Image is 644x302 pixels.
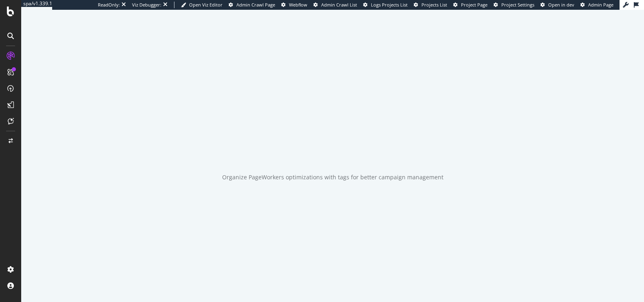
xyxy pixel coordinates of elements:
div: Organize PageWorkers optimizations with tags for better campaign management [222,173,443,181]
span: Logs Projects List [371,2,408,8]
a: Project Settings [494,2,534,8]
span: Project Settings [501,2,534,8]
span: Admin Page [588,2,613,8]
a: Projects List [414,2,447,8]
div: Viz Debugger: [132,2,161,8]
a: Open in dev [540,2,574,8]
span: Projects List [421,2,447,8]
span: Open in dev [548,2,574,8]
div: ReadOnly: [98,2,120,8]
a: Admin Crawl List [313,2,357,8]
a: Admin Crawl Page [229,2,275,8]
span: Webflow [289,2,307,8]
span: Admin Crawl Page [236,2,275,8]
span: Project Page [461,2,487,8]
span: Admin Crawl List [321,2,357,8]
a: Open Viz Editor [181,2,223,8]
a: Admin Page [580,2,613,8]
a: Webflow [281,2,307,8]
div: animation [303,131,362,160]
span: Open Viz Editor [189,2,223,8]
a: Logs Projects List [363,2,408,8]
a: Project Page [453,2,487,8]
